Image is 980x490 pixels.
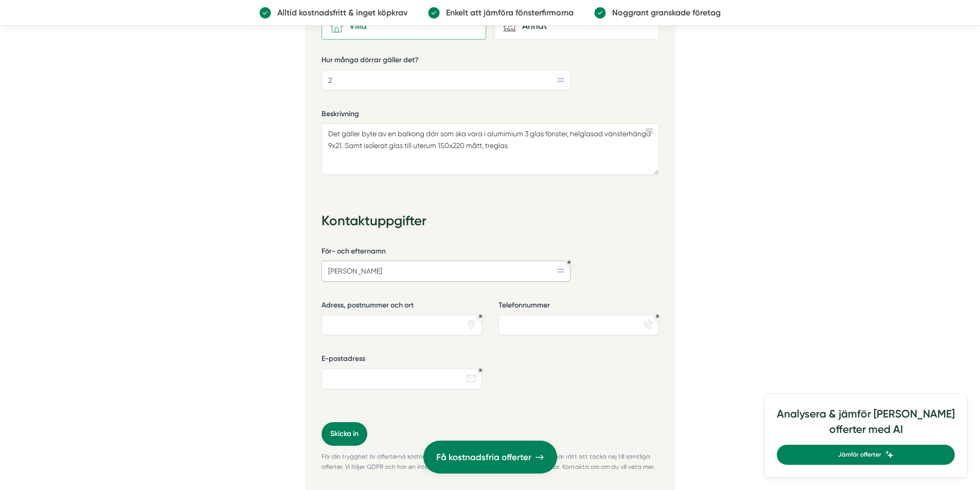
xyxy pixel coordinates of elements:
[567,260,571,264] div: Obligatoriskt
[423,441,557,474] a: Få kostnadsfria offerter
[498,300,659,313] label: Telefonnummer
[838,450,881,460] span: Jämför offerter
[655,314,660,318] div: Obligatoriskt
[478,368,483,372] div: Obligatoriskt
[322,452,659,471] p: För din trygghet är offerterna kostnadsfria och du förbinder dig inte till något. Du har rätt att...
[478,314,483,318] div: Obligatoriskt
[322,354,482,367] label: E-postadress
[322,422,367,446] button: Skicka in
[777,406,955,445] h4: Analysera & jämför [PERSON_NAME] offerter med AI
[271,6,407,19] p: Alltid kostnadsfritt & inget köpkrav
[436,450,531,464] span: Få kostnadsfria offerter
[777,445,955,465] a: Jämför offerter
[322,55,571,68] label: Hur många dörrar gäller det?
[440,6,574,19] p: Enkelt att jämföra fönsterfirmorna
[322,109,659,122] label: Beskrivning
[322,208,659,237] h3: Kontaktuppgifter
[606,6,721,19] p: Noggrant granskade företag
[322,300,482,313] label: Adress, postnummer och ort
[322,246,571,259] label: För- och efternamn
